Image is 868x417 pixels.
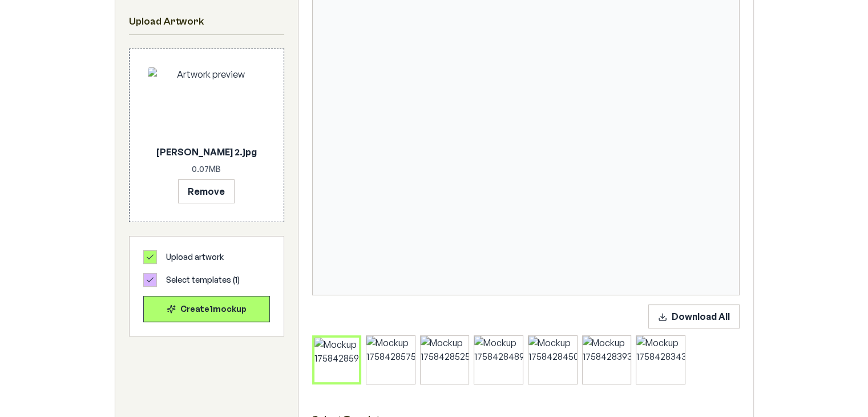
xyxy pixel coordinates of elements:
button: Download All [648,304,740,328]
h2: Upload Artwork [129,14,284,30]
button: Remove [178,179,235,203]
p: [PERSON_NAME] 2.jpg [148,145,265,159]
span: Select templates ( 1 ) [166,274,240,286]
div: Create 1 mockup [153,303,260,315]
img: Artwork preview [148,67,265,141]
span: Upload artwork [166,251,224,263]
p: 0.07 MB [148,163,265,175]
button: Create1mockup [143,296,270,322]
